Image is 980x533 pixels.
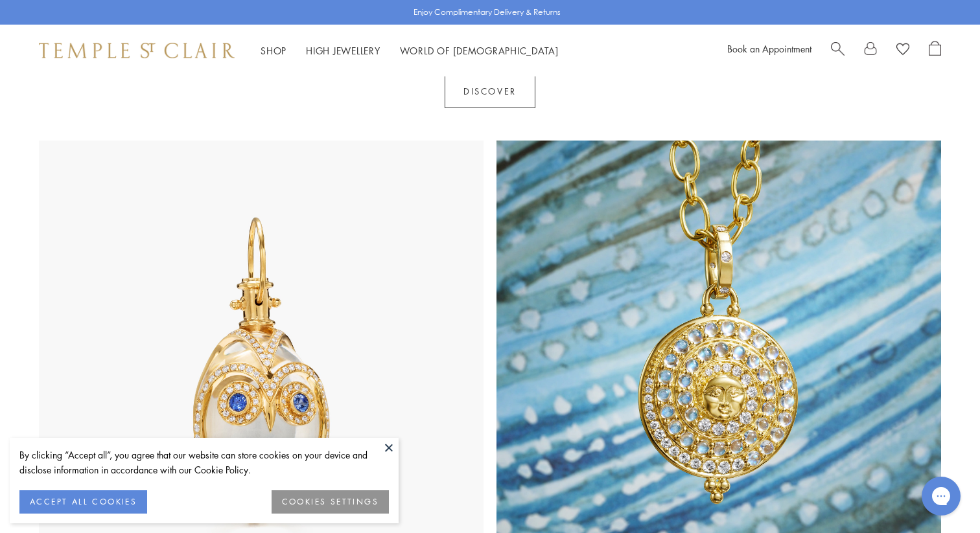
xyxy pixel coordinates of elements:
div: By clicking “Accept all”, you agree that our website can store cookies on your device and disclos... [19,448,389,477]
a: World of [DEMOGRAPHIC_DATA]World of [DEMOGRAPHIC_DATA] [400,44,559,57]
button: ACCEPT ALL COOKIES [19,490,147,514]
a: High JewelleryHigh Jewellery [306,44,380,57]
iframe: Gorgias live chat messenger [915,472,967,520]
a: Open Shopping Bag [929,41,941,60]
a: Discover [445,74,535,108]
p: Enjoy Complimentary Delivery & Returns [414,6,561,19]
a: View Wishlist [896,41,909,60]
button: COOKIES SETTINGS [272,490,389,514]
nav: Main navigation [261,43,559,59]
a: Search [831,41,845,60]
a: ShopShop [261,44,286,57]
img: Temple St. Clair [39,43,235,58]
a: Book an Appointment [727,42,811,55]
